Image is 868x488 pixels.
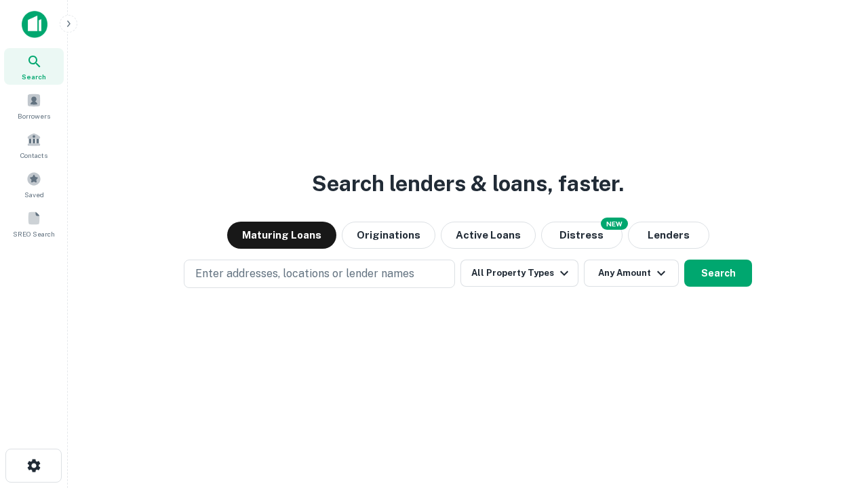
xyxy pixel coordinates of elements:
[628,222,709,249] button: Lenders
[601,218,628,230] div: NEW
[22,11,47,38] img: capitalize-icon.png
[4,166,64,203] a: Saved
[460,260,578,287] button: All Property Types
[342,222,435,249] button: Originations
[18,110,50,121] span: Borrowers
[800,380,868,445] iframe: Chat Widget
[227,222,336,249] button: Maturing Loans
[195,266,414,282] p: Enter addresses, locations or lender names
[4,127,64,163] a: Contacts
[22,71,46,82] span: Search
[584,260,679,287] button: Any Amount
[541,222,623,249] button: Search distressed loans with lien and other non-mortgage details.
[4,48,64,85] a: Search
[184,260,455,288] button: Enter addresses, locations or lender names
[312,167,624,200] h3: Search lenders & loans, faster.
[20,150,47,161] span: Contacts
[13,228,55,239] span: SREO Search
[441,222,536,249] button: Active Loans
[4,205,64,242] a: SREO Search
[24,189,44,200] span: Saved
[684,260,752,287] button: Search
[4,87,64,124] a: Borrowers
